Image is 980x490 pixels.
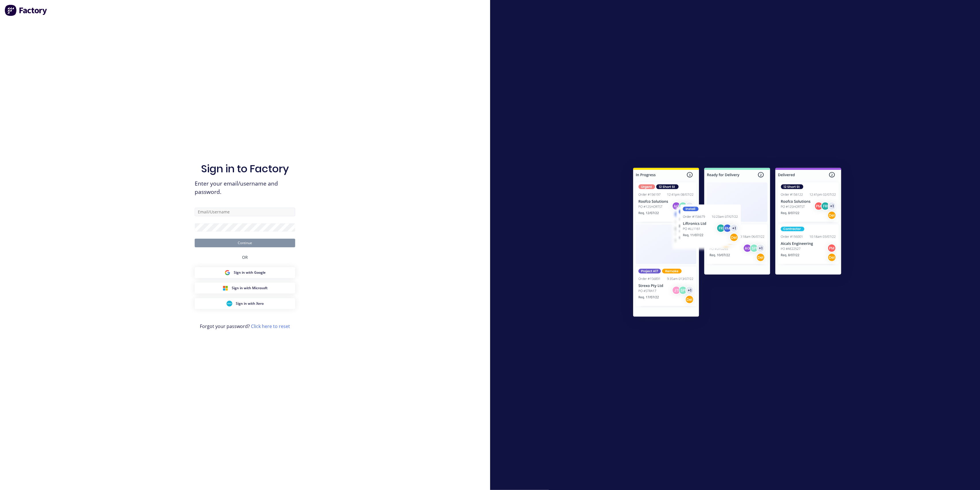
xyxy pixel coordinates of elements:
span: Enter your email/username and password. [195,180,295,196]
img: Sign in [621,156,854,330]
span: Forgot your password? [200,323,290,330]
button: Microsoft Sign inSign in with Microsoft [195,283,295,294]
span: Sign in with Xero [236,301,264,306]
img: Microsoft Sign in [223,285,228,291]
span: Sign in with Google [234,270,266,275]
button: Continue [195,239,295,247]
h1: Sign in to Factory [201,163,289,175]
button: Google Sign inSign in with Google [195,267,295,278]
input: Email/Username [195,208,295,216]
div: OR [242,247,248,267]
button: Xero Sign inSign in with Xero [195,298,295,309]
a: Click here to reset [251,323,290,329]
img: Factory [5,5,48,16]
img: Xero Sign in [227,301,232,306]
span: Sign in with Microsoft [232,285,268,291]
img: Google Sign in [225,270,230,275]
